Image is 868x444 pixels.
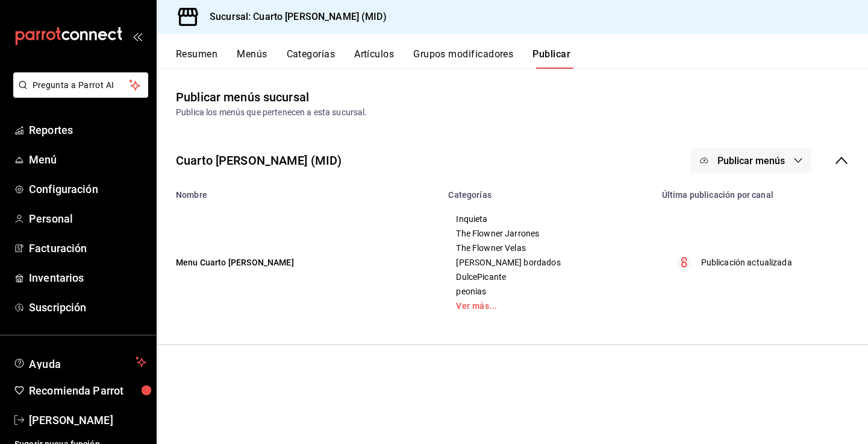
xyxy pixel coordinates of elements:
p: Publicación actualizada [701,256,792,269]
span: DulcePicante [456,273,639,281]
td: Menu Cuarto [PERSON_NAME] [157,200,441,325]
button: Artículos [354,48,394,69]
span: [PERSON_NAME] [29,412,146,428]
button: Publicar [532,48,570,69]
div: Publicar menús sucursal [176,88,309,106]
span: Ayuda [29,355,131,369]
button: Publicar menús [691,148,811,173]
span: Reportes [29,122,146,138]
table: menu maker table for brand [157,183,868,325]
button: Pregunta a Parrot AI [13,72,148,98]
span: peonias [456,287,639,296]
button: Grupos modificadores [413,48,513,69]
span: Facturación [29,240,146,256]
div: navigation tabs [176,48,868,69]
span: The Flowner Jarrones [456,229,639,238]
a: Ver más... [456,302,639,310]
button: open_drawer_menu [133,31,142,41]
h3: Sucursal: Cuarto [PERSON_NAME] (MID) [200,10,387,24]
th: Nombre [157,183,441,200]
th: Última publicación por canal [655,183,868,200]
span: The Flowner Velas [456,244,639,252]
button: Resumen [176,48,217,69]
span: Menú [29,151,146,168]
a: Pregunta a Parrot AI [8,87,148,100]
th: Categorías [441,183,654,200]
span: Configuración [29,181,146,197]
button: Menús [237,48,267,69]
span: Inquieta [456,215,639,223]
span: Pregunta a Parrot AI [33,79,130,92]
div: Publica los menús que pertenecen a esta sucursal. [176,106,849,119]
span: Suscripción [29,299,146,316]
span: Recomienda Parrot [29,382,146,399]
span: Publicar menús [717,155,785,166]
span: Personal [29,211,146,227]
div: Cuarto [PERSON_NAME] (MID) [176,151,342,170]
button: Categorías [287,48,336,69]
span: [PERSON_NAME] bordados [456,258,639,267]
span: Inventarios [29,270,146,286]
